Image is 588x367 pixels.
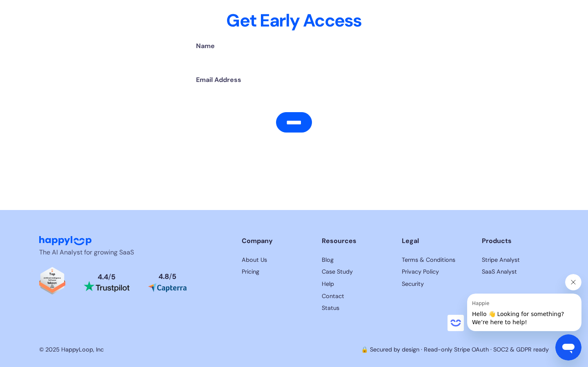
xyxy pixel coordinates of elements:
[402,256,469,265] a: HappyLoop's Terms & Conditions
[322,292,389,301] a: Contact HappyLoop support
[565,274,581,290] iframe: Sulje viesti käyttäjältä Happie
[148,273,187,292] a: Read reviews about HappyLoop on Capterra
[402,236,469,246] div: Legal
[555,334,581,360] iframe: Viestintäikkunan käynnistyspainike
[322,268,389,276] a: Read HappyLoop case studies
[39,10,549,31] h2: Get Early Access
[361,346,549,353] a: 🔒 Secured by design · Read-only Stripe OAuth · SOC2 & GDPR ready
[39,248,174,257] p: The AI Analyst for growing SaaS
[322,236,389,246] div: Resources
[169,272,172,281] span: /
[242,268,309,276] a: View HappyLoop pricing plans
[402,280,469,289] a: HappyLoop's Security Page
[196,41,392,133] form: Email Form
[84,274,129,292] a: Read reviews about HappyLoop on Trustpilot
[242,256,309,265] a: Learn more about HappyLoop
[39,345,104,354] div: © 2025 HappyLoop, Inc
[482,236,549,246] div: Products
[196,75,392,85] label: Email Address
[482,268,549,276] a: HappyLoop's Privacy Policy
[322,280,389,289] a: Get help with HappyLoop
[158,273,176,281] div: 4.8 5
[39,236,91,245] img: HappyLoop Logo
[448,274,581,331] div: Happie sanoo: “Hello 👋 Looking for something? We’re here to help!”. Avaa viestintäikkuna keskuste...
[322,256,389,265] a: Read HappyLoop case studies
[39,267,65,298] a: Read reviews about HappyLoop on Tekpon
[448,315,464,331] iframe: ei sisältöä
[482,256,549,265] a: HappyLoop's Terms & Conditions
[98,274,116,281] div: 4.4 5
[402,268,469,276] a: HappyLoop's Privacy Policy
[467,294,581,331] iframe: Viesti käyttäjältä Happie
[196,41,392,51] label: Name
[242,236,309,246] div: Company
[322,304,389,313] a: HappyLoop's Status
[108,272,111,281] span: /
